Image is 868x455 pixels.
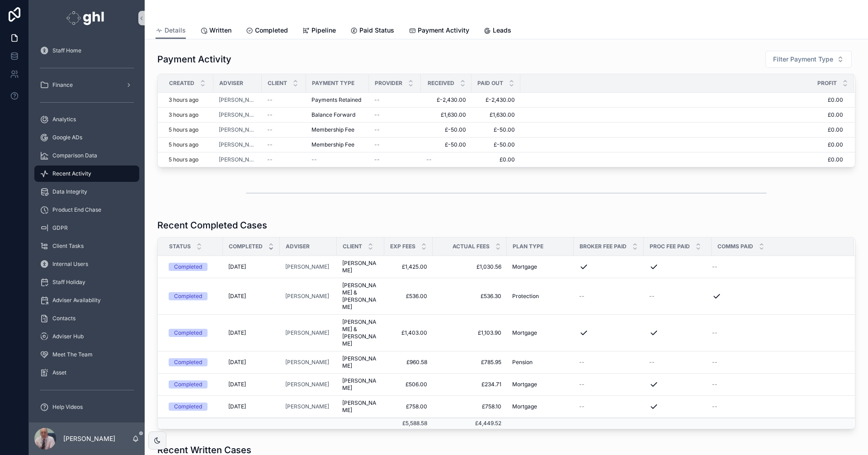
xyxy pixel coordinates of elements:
[267,96,301,104] a: --
[169,111,198,118] p: 3 hours ago
[174,329,202,337] div: Completed
[285,403,329,410] a: [PERSON_NAME]
[409,22,469,40] a: Payment Activity
[219,156,256,163] a: [PERSON_NAME]
[311,141,354,148] span: Membership Fee
[34,310,139,327] a: Contacts
[268,80,287,87] span: Client
[512,263,537,270] span: Mortgage
[438,403,501,410] a: £758.10
[579,381,585,388] span: --
[438,293,501,300] span: £536.30
[579,381,638,388] a: --
[493,26,511,35] span: Leads
[342,260,379,274] span: [PERSON_NAME]
[66,11,107,25] img: App logo
[390,329,427,337] a: £1,403.00
[426,156,432,163] span: --
[34,77,139,93] a: Finance
[390,359,427,366] a: £960.58
[717,243,753,250] span: Comms Paid
[521,156,843,163] a: £0.00
[426,126,466,133] a: £-50.00
[219,126,256,133] a: [PERSON_NAME]
[219,80,243,87] span: Adviser
[267,111,273,118] span: --
[521,111,843,118] span: £0.00
[285,263,329,270] a: [PERSON_NAME]
[228,403,246,410] span: [DATE]
[52,224,68,232] span: GDPR
[311,126,363,133] a: Membership Fee
[342,282,379,311] a: [PERSON_NAME] & [PERSON_NAME]
[52,242,84,250] span: Client Tasks
[475,420,501,427] span: £4,449.52
[267,96,273,104] span: --
[285,293,329,300] a: [PERSON_NAME]
[255,26,288,35] span: Completed
[521,96,843,104] a: £0.00
[342,318,379,347] span: [PERSON_NAME] & [PERSON_NAME]
[390,263,427,270] a: £1,425.00
[228,359,274,366] a: [DATE]
[512,381,537,388] span: Mortgage
[512,403,537,410] span: Mortgage
[52,297,101,304] span: Adviser Availability
[342,377,379,392] span: [PERSON_NAME]
[390,293,427,300] a: £536.00
[390,381,427,388] span: £506.00
[477,96,515,104] a: £-2,430.00
[174,380,202,389] div: Completed
[512,359,533,366] span: Pension
[477,156,515,163] a: £0.00
[426,96,466,104] a: £-2,430.00
[579,359,585,366] span: --
[169,358,217,366] a: Completed
[52,279,85,286] span: Staff Holiday
[52,206,101,213] span: Product End Chase
[34,238,139,254] a: Client Tasks
[285,263,331,270] a: [PERSON_NAME]
[52,188,87,195] span: Data Integrity
[285,329,329,337] span: [PERSON_NAME]
[477,111,515,118] a: £1,630.00
[285,403,331,410] a: [PERSON_NAME]
[52,351,93,358] span: Meet The Team
[286,243,310,250] span: Adviser
[650,243,690,250] span: Proc Fee Paid
[712,403,843,410] a: --
[402,420,427,427] span: £5,588.58
[426,111,466,118] a: £1,630.00
[712,263,717,270] span: --
[157,219,267,232] h1: Recent Completed Cases
[512,293,539,300] span: Protection
[228,381,274,388] a: [DATE]
[209,26,231,35] span: Written
[34,43,139,59] a: Staff Home
[311,141,363,148] a: Membership Fee
[156,22,186,39] a: Details
[34,256,139,272] a: Internal Users
[477,80,503,87] span: Paid Out
[521,126,843,133] span: £0.00
[521,141,843,148] span: £0.00
[438,329,501,337] a: £1,103.90
[219,141,256,148] a: [PERSON_NAME]
[513,243,543,250] span: Plan Type
[229,243,263,250] span: Completed
[426,141,466,148] a: £-50.00
[765,51,852,68] button: Select Button
[374,141,380,148] span: --
[52,81,73,89] span: Finance
[512,263,568,270] a: Mortgage
[285,359,331,366] a: [PERSON_NAME]
[228,263,246,270] span: [DATE]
